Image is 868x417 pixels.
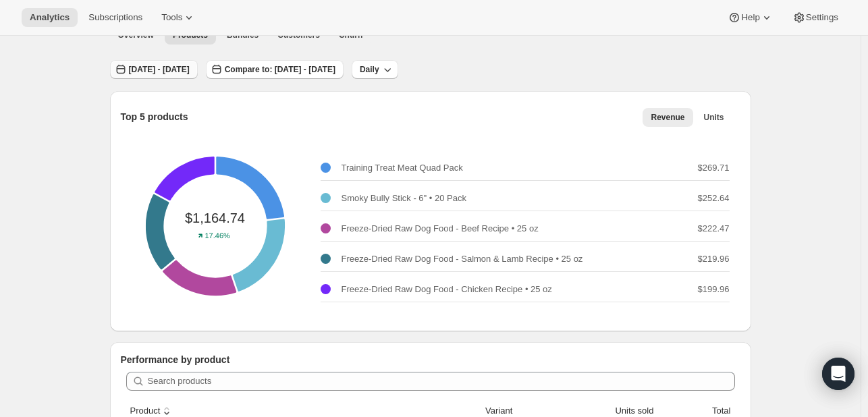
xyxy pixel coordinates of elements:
[225,64,335,75] span: Compare to: [DATE] - [DATE]
[698,283,730,296] p: $199.96
[720,8,781,27] button: Help
[352,60,398,79] button: Daily
[121,353,740,366] p: Performance by product
[698,252,730,266] p: $219.96
[110,60,198,79] button: [DATE] - [DATE]
[342,283,552,296] p: Freeze-Dried Raw Dog Food - Chicken Recipe • 25 oz
[822,358,855,390] div: Open Intercom Messenger
[206,60,344,79] button: Compare to: [DATE] - [DATE]
[342,192,466,205] p: Smoky Bully Stick - 6" • 20 Pack
[704,112,724,123] span: Units
[161,12,182,23] span: Tools
[342,161,463,175] p: Training Treat Meat Quad Pack
[360,64,379,75] span: Daily
[741,12,759,23] span: Help
[30,12,70,23] span: Analytics
[784,8,846,27] button: Settings
[806,12,838,23] span: Settings
[80,8,151,27] button: Subscriptions
[129,64,190,75] span: [DATE] - [DATE]
[22,8,78,27] button: Analytics
[342,252,583,266] p: Freeze-Dried Raw Dog Food - Salmon & Lamb Recipe • 25 oz
[651,112,684,123] span: Revenue
[88,12,142,23] span: Subscriptions
[121,110,188,123] p: Top 5 products
[698,192,730,205] p: $252.64
[698,161,730,175] p: $269.71
[698,222,730,235] p: $222.47
[153,8,204,27] button: Tools
[342,222,539,235] p: Freeze-Dried Raw Dog Food - Beef Recipe • 25 oz
[148,372,735,391] input: Search products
